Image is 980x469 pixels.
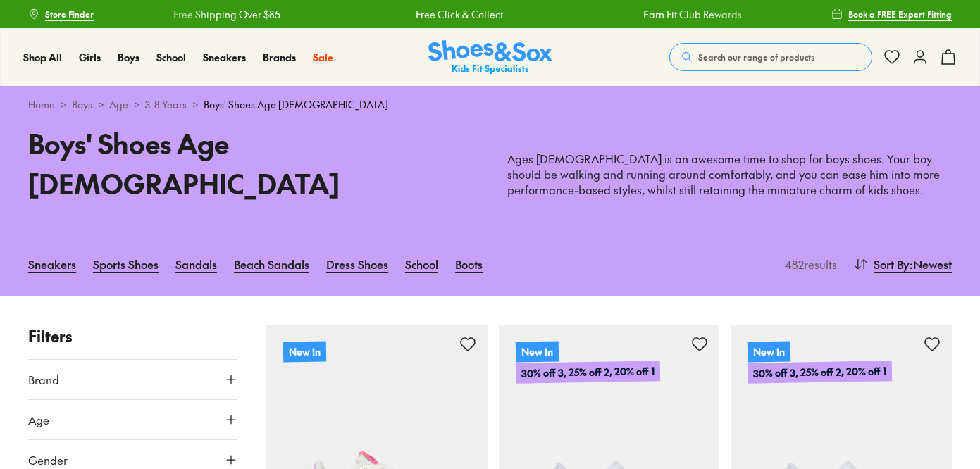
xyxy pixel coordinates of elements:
[669,43,872,71] button: Search our range of products
[28,451,68,468] span: Gender
[698,51,814,63] span: Search our range of products
[109,97,128,112] a: Age
[428,40,552,75] img: SNS_Logo_Responsive.svg
[79,50,101,65] a: Girls
[234,249,309,280] a: Beach Sandals
[831,1,952,27] a: Book a FREE Expert Fitting
[145,97,187,112] a: 3-8 Years
[848,8,952,20] span: Book a FREE Expert Fitting
[428,40,552,75] a: Shoes & Sox
[28,1,94,27] a: Store Finder
[326,249,388,280] a: Dress Shoes
[313,50,333,65] a: Sale
[748,341,790,362] p: New In
[173,7,280,22] a: Free Shipping Over $85
[874,256,910,273] span: Sort By
[28,400,238,439] button: Age
[313,50,333,64] span: Sale
[203,50,246,64] span: Sneakers
[779,256,837,273] p: 482 results
[118,50,139,64] span: Boys
[93,249,159,280] a: Sports Shoes
[854,249,952,280] button: Sort By:Newest
[45,8,94,20] span: Store Finder
[263,50,296,65] a: Brands
[28,97,55,112] a: Home
[28,371,59,388] span: Brand
[175,249,217,280] a: Sandals
[405,249,438,280] a: School
[748,361,892,384] p: 30% off 3, 25% off 2, 20% off 1
[515,361,659,384] p: 30% off 3, 25% off 2, 20% off 1
[118,50,139,65] a: Boys
[515,341,558,362] p: New In
[28,123,473,204] h1: Boys' Shoes Age [DEMOGRAPHIC_DATA]
[28,249,76,280] a: Sneakers
[643,7,742,22] a: Earn Fit Club Rewards
[416,7,503,22] a: Free Click & Collect
[28,411,49,428] span: Age
[23,50,62,64] span: Shop All
[507,151,953,198] p: Ages [DEMOGRAPHIC_DATA] is an awesome time to shop for boys shoes. Your boy should be walking and...
[204,97,388,112] span: Boys' Shoes Age [DEMOGRAPHIC_DATA]
[455,249,483,280] a: Boots
[910,256,952,273] span: : Newest
[28,97,952,112] div: > > > >
[23,50,62,65] a: Shop All
[156,50,186,64] span: School
[203,50,246,65] a: Sneakers
[156,50,186,65] a: School
[79,50,101,64] span: Girls
[263,50,296,64] span: Brands
[28,325,238,348] p: Filters
[72,97,92,112] a: Boys
[28,360,238,399] button: Brand
[283,341,326,362] p: New In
